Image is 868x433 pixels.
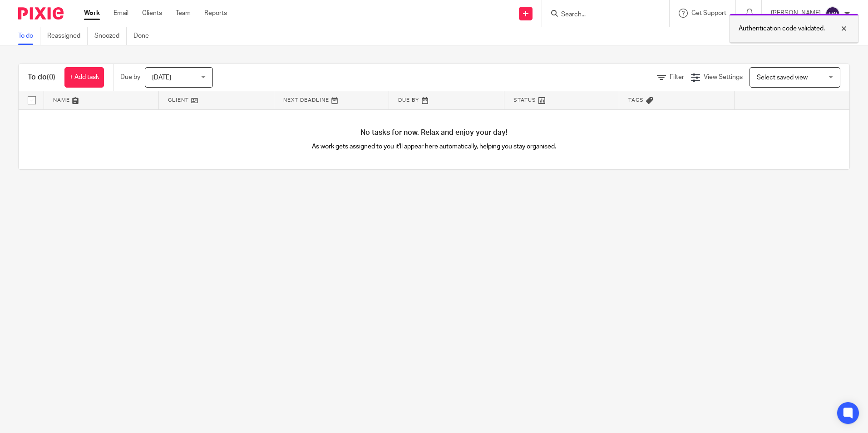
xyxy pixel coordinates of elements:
span: (0) [47,74,55,81]
span: Select saved view [757,74,808,81]
a: + Add task [64,67,104,88]
p: As work gets assigned to you it'll appear here automatically, helping you stay organised. [227,142,642,151]
img: Pixie [18,7,64,20]
h1: To do [28,73,55,82]
span: View Settings [704,74,743,80]
a: Work [84,9,100,18]
a: Snoozed [94,27,127,45]
a: Email [113,9,128,18]
a: Clients [142,9,162,18]
h4: No tasks for now. Relax and enjoy your day! [19,128,849,138]
img: svg%3E [825,6,840,21]
a: Done [133,27,156,45]
span: [DATE] [152,74,171,81]
a: Reports [204,9,227,18]
a: Team [176,9,191,18]
a: To do [18,27,40,45]
span: Tags [628,98,644,103]
p: Due by [120,73,140,82]
a: Reassigned [47,27,88,45]
span: Filter [670,74,684,80]
p: Authentication code validated. [739,24,825,33]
